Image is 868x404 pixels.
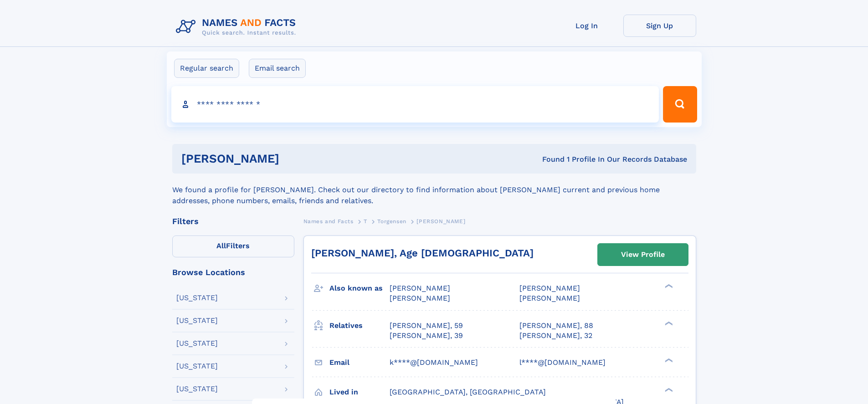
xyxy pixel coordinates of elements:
[364,218,367,225] span: T
[176,294,218,302] div: [US_STATE]
[329,281,390,296] h3: Also known as
[174,59,239,78] label: Regular search
[519,321,593,331] a: [PERSON_NAME], 88
[663,357,673,363] div: ❯
[172,268,294,276] div: Browse Locations
[621,244,665,265] div: View Profile
[329,384,390,400] h3: Lived in
[519,331,592,341] a: [PERSON_NAME], 32
[411,154,687,164] div: Found 1 Profile In Our Records Database
[216,241,226,250] span: All
[663,283,673,289] div: ❯
[176,385,218,393] div: [US_STATE]
[172,15,303,39] img: Logo Names and Facts
[249,59,306,78] label: Email search
[172,235,294,257] label: Filters
[390,388,546,396] span: [GEOGRAPHIC_DATA], [GEOGRAPHIC_DATA]
[176,340,218,347] div: [US_STATE]
[172,174,696,206] div: We found a profile for [PERSON_NAME]. Check out our directory to find information about [PERSON_N...
[364,215,367,227] a: T
[390,331,463,341] a: [PERSON_NAME], 39
[416,218,465,225] span: [PERSON_NAME]
[377,215,406,227] a: Torgensen
[171,86,659,123] input: search input
[377,218,406,225] span: Torgensen
[663,387,673,393] div: ❯
[550,15,623,37] a: Log In
[172,217,294,225] div: Filters
[519,294,580,302] span: [PERSON_NAME]
[663,86,697,123] button: Search Button
[663,320,673,326] div: ❯
[311,247,534,259] a: [PERSON_NAME], Age [DEMOGRAPHIC_DATA]
[390,294,450,302] span: [PERSON_NAME]
[176,363,218,370] div: [US_STATE]
[329,355,390,370] h3: Email
[303,215,354,227] a: Names and Facts
[329,318,390,333] h3: Relatives
[598,244,688,266] a: View Profile
[176,317,218,324] div: [US_STATE]
[390,321,463,331] a: [PERSON_NAME], 59
[390,284,450,292] span: [PERSON_NAME]
[623,15,696,37] a: Sign Up
[519,284,580,292] span: [PERSON_NAME]
[181,153,411,164] h1: [PERSON_NAME]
